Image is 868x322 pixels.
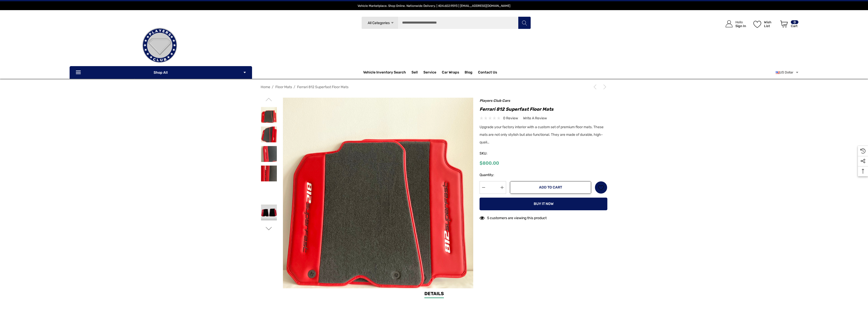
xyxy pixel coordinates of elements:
a: Floor Mats [275,85,292,89]
span: Write a Review [523,116,547,121]
img: Ferrari 812 Floor Mats [261,165,277,181]
button: Search [518,16,531,29]
button: Add to Cart [510,181,591,194]
span: Upgrade your factory interior with a custom set of premium floor mats. These mats are not only st... [480,125,604,144]
div: 5 customers are viewing this product [480,213,547,221]
a: All Categories Icon Arrow Down Icon Arrow Up [361,16,398,29]
a: Players Club Cars [480,99,510,103]
svg: Icon Arrow Down [390,21,394,25]
p: Wish List [764,20,777,28]
label: Quantity: [480,172,506,178]
a: Next [600,84,607,89]
span: SKU: [480,150,505,157]
a: Sign in [720,15,749,33]
svg: Top [858,169,868,174]
p: Hello [735,20,746,24]
a: Home [261,85,270,89]
img: Ferrari 812 Superfast Floor Mats [261,204,277,220]
a: Wish List [595,181,607,194]
a: Car Wraps [442,67,465,78]
button: Buy it now [480,198,607,210]
img: Ferrari 812 Floor Mats [261,107,277,123]
span: $800.00 [480,160,499,166]
img: Ferrari 812 Floor Mats [283,98,473,288]
svg: Review Your Cart [780,21,788,28]
span: Sell [411,70,418,76]
a: Ferrari 812 Superfast Floor Mats [297,85,348,89]
svg: Icon User Account [726,20,733,27]
img: Ferrari 812 Floor Mats [261,126,277,142]
svg: Social Media [860,159,865,164]
svg: Icon Arrow Down [243,71,246,74]
svg: Wish List [598,185,604,191]
svg: Go to slide 2 of 3 [266,225,272,232]
span: 0 review [503,115,518,121]
a: USD [776,67,799,78]
img: Ferrari 812 Floor Mats [261,146,277,162]
span: All Categories [368,21,390,25]
a: Wish List Wish List [751,15,778,33]
svg: Wish List [753,21,761,28]
a: Blog [465,70,472,76]
span: Car Wraps [442,70,459,76]
a: Write a Review [523,115,547,121]
svg: Icon Line [75,70,83,75]
a: Details [424,290,444,298]
span: Vehicle Marketplace. Shop Online. Nationwide Delivery. | 404.602.9593 | [EMAIL_ADDRESS][DOMAIN_NAME] [358,4,510,8]
p: 0 [791,20,798,24]
h1: Ferrari 812 Superfast Floor Mats [480,105,607,113]
svg: Recently Viewed [860,148,865,154]
p: Shop All [70,66,252,79]
a: Cart with 0 items [778,15,799,35]
svg: Go to slide 3 of 3 [266,96,272,103]
a: Vehicle Inventory Search [363,70,406,76]
p: Cart [791,24,798,28]
a: Contact Us [478,70,497,76]
a: Service [423,70,436,76]
img: Players Club | Cars For Sale [134,20,185,71]
p: Sign In [735,24,746,28]
nav: Breadcrumb [261,83,607,91]
a: Previous [592,84,600,89]
a: Sell [411,67,423,78]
